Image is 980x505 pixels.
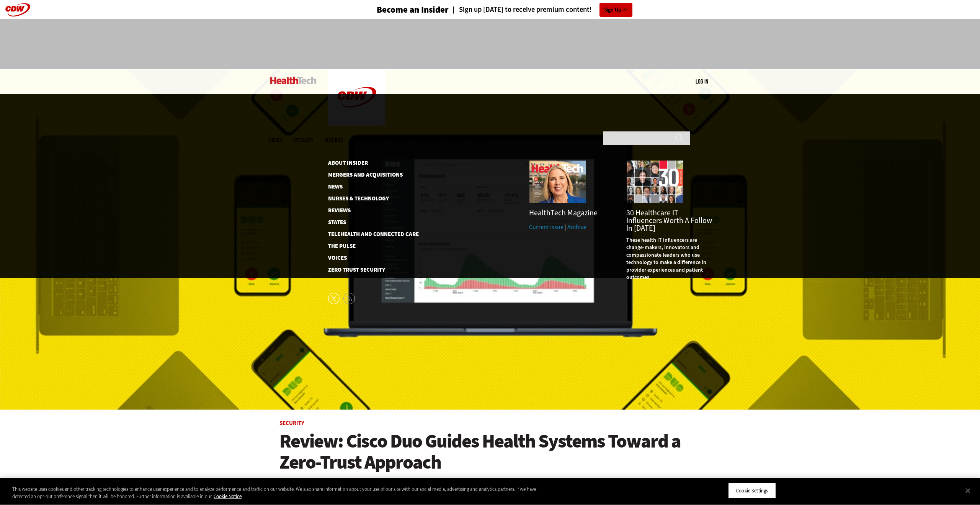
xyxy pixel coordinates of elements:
a: Review: Cisco Duo Guides Health Systems Toward a Zero-Trust Approach [279,431,701,473]
a: Archive [567,223,586,231]
a: Mergers and Acquisitions [328,172,407,178]
a: Voices [328,255,407,261]
a: Log in [696,78,708,85]
a: Sign Up [599,3,632,17]
a: Security [279,419,304,427]
span: | [565,223,566,231]
button: Cookie Settings [728,483,776,499]
h3: Become an Insider [377,5,449,14]
a: Zero Trust Security [328,267,418,273]
a: Nurses & Technology [328,196,407,202]
div: User menu [696,77,708,85]
a: News [328,184,407,190]
a: States [328,220,407,225]
a: The Pulse [328,243,407,249]
img: Home [328,69,385,126]
a: Become an Insider [348,5,449,14]
iframe: advertisement [351,27,629,61]
div: This website uses cookies and other tracking technologies to enhance user experience and to analy... [12,485,539,500]
p: These health IT influencers are change-makers, innovators and compassionate leaders who use techn... [626,236,712,282]
a: Sign up [DATE] to receive premium content! [449,6,592,13]
h3: HealthTech Magazine [529,209,615,217]
a: About Insider [328,160,407,166]
a: More information about your privacy [214,494,242,500]
a: Reviews [328,208,407,213]
img: Summer 2025 cover [529,160,586,203]
a: Telehealth and Connected Care [328,231,407,237]
img: Home [270,77,317,84]
a: Current Issue [529,223,563,231]
button: Close [959,482,976,499]
a: 30 Healthcare IT Influencers Worth a Follow in [DATE] [626,208,712,233]
img: collage of influencers [626,160,684,203]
